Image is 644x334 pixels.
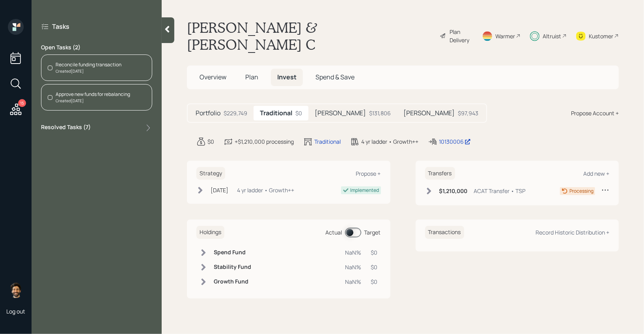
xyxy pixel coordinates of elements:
[56,98,130,104] div: Created [DATE]
[589,32,613,40] div: Kustomer
[345,263,362,271] div: NaN%
[245,73,258,81] span: Plan
[371,278,378,286] div: $0
[364,228,381,236] div: Target
[196,167,225,180] h6: Strategy
[260,109,292,117] h5: Traditional
[295,109,302,117] div: $0
[439,137,471,146] div: 10130006
[207,137,214,146] div: $0
[8,282,24,298] img: eric-schwartz-headshot.png
[315,73,355,81] span: Spend & Save
[200,73,226,81] span: Overview
[315,109,366,117] h5: [PERSON_NAME]
[314,137,341,146] div: Traditional
[371,248,378,257] div: $0
[52,22,69,31] label: Tasks
[56,61,121,68] div: Reconcile funding transaction
[235,137,294,146] div: +$1,210,000 processing
[356,170,381,177] div: Propose +
[277,73,297,81] span: Invest
[56,68,121,74] div: Created [DATE]
[450,28,472,44] div: Plan Delivery
[403,109,455,117] h5: [PERSON_NAME]
[56,91,130,98] div: Approve new funds for rebalancing
[41,43,152,51] label: Open Tasks ( 2 )
[371,263,378,271] div: $0
[211,186,228,194] div: [DATE]
[351,187,379,194] div: Implemented
[224,109,247,117] div: $229,749
[458,109,478,117] div: $97,943
[439,188,468,195] h6: $1,210,000
[569,188,594,195] div: Processing
[6,308,25,315] div: Log out
[196,226,224,239] h6: Holdings
[425,226,464,239] h6: Transactions
[474,187,526,195] div: ACAT Transfer • TSP
[196,109,220,117] h5: Portfolio
[345,278,362,286] div: NaN%
[361,137,418,146] div: 4 yr ladder • Growth++
[583,170,609,177] div: Add new +
[326,228,342,236] div: Actual
[345,248,362,257] div: NaN%
[18,99,26,107] div: 15
[536,229,609,236] div: Record Historic Distribution +
[41,123,91,133] label: Resolved Tasks ( 7 )
[495,32,515,40] div: Warmer
[214,264,251,270] h6: Stability Fund
[187,19,433,53] h1: [PERSON_NAME] & [PERSON_NAME] C
[425,167,455,180] h6: Transfers
[214,249,251,256] h6: Spend Fund
[571,109,619,117] div: Propose Account +
[237,186,294,194] div: 4 yr ladder • Growth++
[543,32,561,40] div: Altruist
[369,109,391,117] div: $131,806
[214,278,251,285] h6: Growth Fund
